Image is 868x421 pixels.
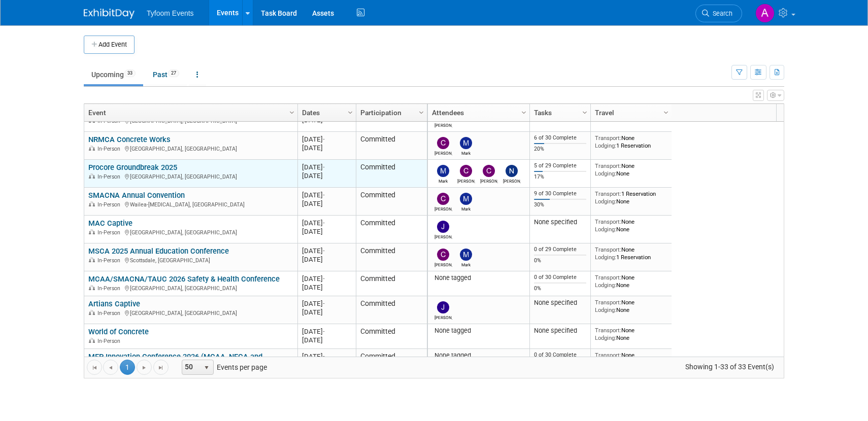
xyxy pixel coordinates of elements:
img: Mark Nelson [437,165,449,177]
div: [DATE] [302,255,351,264]
div: Mark Nelson [457,149,475,156]
span: In-Person [97,229,123,236]
a: Participation [360,104,420,121]
div: [DATE] [302,327,351,336]
span: Column Settings [520,109,528,117]
div: 6 of 30 Complete [534,134,587,142]
a: Column Settings [580,104,591,119]
span: Column Settings [417,109,425,117]
div: None tagged [432,352,526,360]
div: [DATE] [302,191,351,199]
div: None None [595,218,668,233]
span: Lodging: [595,254,616,261]
span: Transport: [595,190,621,197]
div: 0 of 30 Complete [534,274,587,281]
div: [GEOGRAPHIC_DATA], [GEOGRAPHIC_DATA] [88,228,293,236]
span: Transport: [595,274,621,281]
div: [DATE] [302,144,351,152]
a: World of Concrete [88,327,149,336]
span: - [323,163,325,171]
span: In-Person [97,257,123,264]
a: Column Settings [345,104,356,119]
span: Column Settings [662,109,670,117]
img: Mark Nelson [460,193,472,205]
div: [DATE] [302,299,351,308]
span: Column Settings [346,109,354,117]
div: 17% [534,173,587,181]
div: Nathan Nelson [503,177,521,184]
span: Go to the next page [140,364,148,372]
div: [DATE] [302,274,351,283]
span: In-Person [97,146,123,152]
span: 27 [168,69,179,77]
td: Committed [356,296,427,324]
img: Chris Walker [483,165,495,177]
div: None None [595,352,668,366]
img: Mark Nelson [460,137,472,149]
span: Transport: [595,352,621,359]
td: Committed [356,160,427,188]
span: Lodging: [595,334,616,341]
img: In-Person Event [89,146,95,151]
div: 1 Reservation None [595,190,668,205]
td: Committed [356,349,427,383]
span: - [323,191,325,199]
div: None specified [534,299,587,307]
div: 0% [534,257,587,264]
span: 50 [182,360,199,374]
img: In-Person Event [89,285,95,290]
div: None None [595,327,668,341]
span: - [323,300,325,307]
a: MSCA 2025 Annual Education Conference [88,247,229,256]
div: Jason Cuskelly [435,313,452,320]
span: Lodging: [595,226,616,233]
a: Upcoming33 [84,65,143,84]
span: Transport: [595,134,621,142]
div: Corbin Nelson [457,177,475,184]
img: In-Person Event [89,310,95,315]
span: Tyfoom Events [147,9,194,17]
a: Go to the last page [153,360,169,375]
a: Dates [302,104,349,121]
div: [DATE] [302,336,351,344]
div: [DATE] [302,308,351,317]
img: In-Person Event [89,201,95,206]
span: Search [709,10,732,17]
div: Mark Nelson [457,261,475,267]
div: [DATE] [302,247,351,255]
img: In-Person Event [89,229,95,234]
img: In-Person Event [89,173,95,179]
span: Transport: [595,299,621,306]
img: ExhibitDay [84,9,135,19]
a: Go to the next page [137,360,152,375]
span: Go to the first page [90,364,98,372]
a: Go to the first page [87,360,102,375]
div: [DATE] [302,199,351,208]
span: Column Settings [288,109,296,117]
a: Past27 [145,65,187,84]
div: [DATE] [302,163,351,171]
img: Chris Walker [437,193,449,205]
img: Angie Nichols [755,4,775,23]
div: Jason Cuskelly [435,121,452,128]
img: Mark Nelson [460,249,472,261]
img: In-Person Event [89,338,95,343]
div: Chris Walker [480,177,498,184]
div: None None [595,299,668,313]
span: Lodging: [595,198,616,205]
div: [DATE] [302,283,351,292]
div: 30% [534,201,587,208]
a: MAC Captive [88,219,132,228]
div: Chris Walker [435,205,452,212]
img: Corbin Nelson [460,165,472,177]
div: [DATE] [302,227,351,236]
div: [DATE] [302,135,351,144]
td: Committed [356,132,427,160]
span: Transport: [595,327,621,334]
a: Go to the previous page [103,360,118,375]
div: Mark Nelson [457,205,475,212]
a: MCAA/SMACNA/TAUC 2026 Safety & Health Conference [88,274,280,284]
div: None None [595,162,668,177]
a: Procore Groundbreak 2025 [88,163,177,172]
div: [GEOGRAPHIC_DATA], [GEOGRAPHIC_DATA] [88,172,293,181]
